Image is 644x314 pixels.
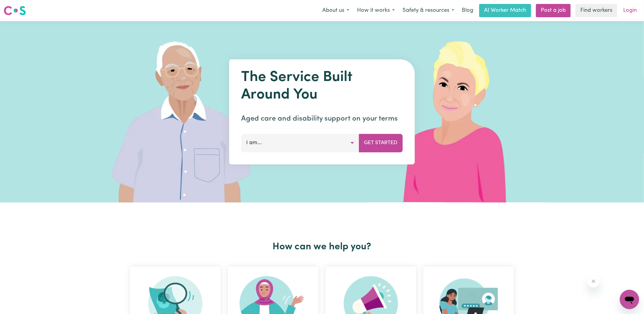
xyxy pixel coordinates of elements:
iframe: Button to launch messaging window [620,290,639,309]
button: Safety & resources [399,4,458,17]
h1: The Service Built Around You [241,69,403,104]
a: Blog [458,4,477,17]
h2: How can we help you? [126,241,518,253]
a: Careseekers logo [4,4,26,18]
a: Find workers [575,4,617,17]
p: Aged care and disability support on your terms [241,113,403,124]
span: Need any help? [4,4,37,9]
iframe: Close message [588,275,600,287]
button: I am... [241,134,359,152]
button: How it works [353,4,399,17]
a: Post a job [536,4,571,17]
button: Get Started [359,134,403,152]
button: About us [318,4,353,17]
a: Login [620,4,640,17]
a: AI Worker Match [479,4,531,17]
img: Careseekers logo [4,5,26,16]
